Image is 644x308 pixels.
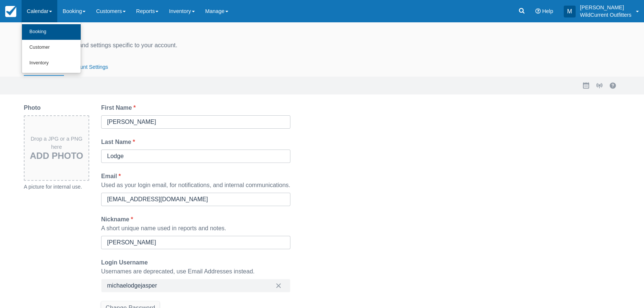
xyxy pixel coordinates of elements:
p: [PERSON_NAME] [580,4,631,11]
a: Booking [22,24,81,40]
a: Customer [22,40,81,55]
div: Drop a JPG or a PNG here [25,135,88,161]
label: Last Name [101,138,138,147]
button: Account Settings [64,59,113,76]
div: Usernames are deprecated, use Email Addresses instead. [101,267,290,276]
div: A picture for internal use. [24,182,89,191]
label: Nickname [101,215,136,224]
a: Inventory [22,55,81,71]
div: Manage your profile and settings specific to your account. [24,41,620,50]
label: First Name [101,103,139,112]
ul: Calendar [22,22,81,73]
h3: Add Photo [28,151,86,161]
img: checkfront-main-nav-mini-logo.png [5,6,16,17]
span: Help [542,8,553,14]
p: WildCurrent Outfitters [580,11,631,19]
span: Used as your login email, for notifications, and internal communications. [101,182,290,188]
label: Email [101,172,124,181]
div: Profile [24,27,620,39]
div: A short unique name used in reports and notes. [101,224,290,233]
label: Login Username [101,258,151,267]
div: M [564,6,576,17]
label: Photo [24,103,44,112]
i: Help [535,9,541,14]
